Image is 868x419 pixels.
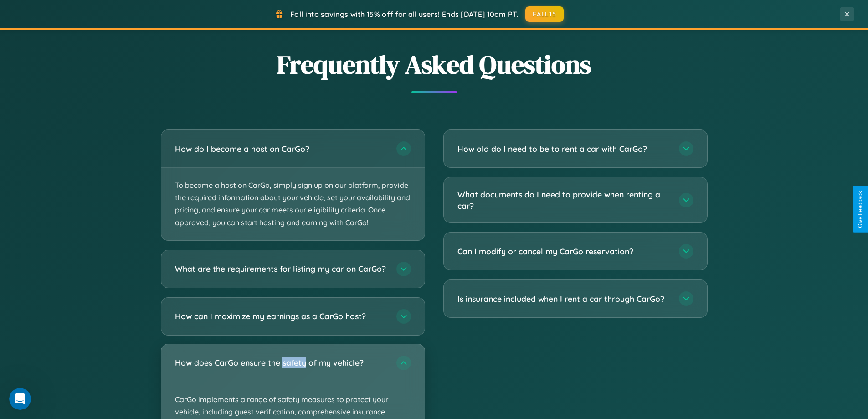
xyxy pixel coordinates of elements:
[290,10,519,19] span: Fall into savings with 15% off for all users! Ends [DATE] 10am PT.
[457,189,670,211] h3: What documents do I need to provide when renting a car?
[457,246,670,257] h3: Can I modify or cancel my CarGo reservation?
[457,293,670,305] h3: Is insurance included when I rent a car through CarGo?
[175,357,387,368] h3: How does CarGo ensure the safety of my vehicle?
[525,6,564,22] button: FALL15
[9,388,31,410] iframe: Intercom live chat
[857,191,863,228] div: Give Feedback
[175,263,387,274] h3: What are the requirements for listing my car on CarGo?
[161,168,425,240] p: To become a host on CarGo, simply sign up on our platform, provide the required information about...
[161,47,708,82] h2: Frequently Asked Questions
[175,143,387,155] h3: How do I become a host on CarGo?
[457,143,670,155] h3: How old do I need to be to rent a car with CarGo?
[175,310,387,322] h3: How can I maximize my earnings as a CarGo host?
